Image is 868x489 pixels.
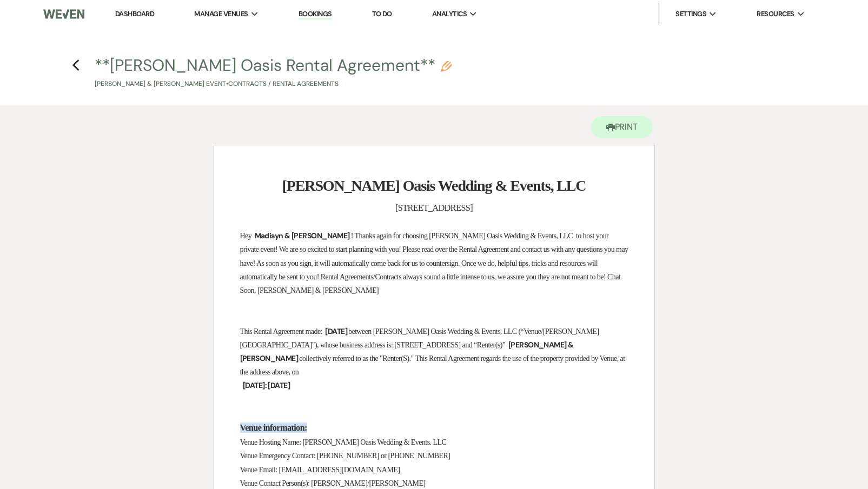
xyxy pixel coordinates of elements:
[95,79,452,89] p: [PERSON_NAME] & [PERSON_NAME] Event • Contracts / Rental Agreements
[240,452,450,460] span: Venue Emergency Contact: [PHONE_NUMBER] or [PHONE_NUMBER]
[591,116,653,138] button: Print
[757,9,794,19] span: Resources
[240,232,252,240] span: Hey
[299,9,332,19] a: Bookings
[432,9,467,19] span: Analytics
[95,57,452,89] button: **[PERSON_NAME] Oasis Rental Agreement**[PERSON_NAME] & [PERSON_NAME] Event•Contracts / Rental Ag...
[240,232,630,294] span: ! Thanks again for choosing [PERSON_NAME] Oasis Wedding & Events, LLC to host your private event!...
[395,203,473,213] span: [STREET_ADDRESS]
[254,230,351,242] span: Madisyn & [PERSON_NAME]
[240,339,574,365] span: [PERSON_NAME] & [PERSON_NAME]
[115,9,154,18] a: Dashboard
[282,177,586,194] strong: [PERSON_NAME] Oasis Wedding & Events, LLC
[675,9,706,19] span: Settings
[240,423,307,433] strong: Venue information:
[372,9,392,18] a: To Do
[240,327,322,336] span: This Rental Agreement made:
[194,9,248,19] span: Manage Venues
[240,479,426,487] span: Venue Contact Person(s): [PERSON_NAME]/[PERSON_NAME]
[240,327,599,349] span: between [PERSON_NAME] Oasis Wedding & Events, LLC (“Venue/[PERSON_NAME][GEOGRAPHIC_DATA]"), whose...
[240,466,400,474] span: Venue Email: [EMAIL_ADDRESS][DOMAIN_NAME]
[242,379,291,392] span: [DATE]: [DATE]
[240,354,627,376] span: collectively referred to as the "Renter(S)." This Rental Agreement regards the use of the propert...
[240,438,447,446] span: Venue Hosting Name: [PERSON_NAME] Oasis Wedding & Events. LLC
[43,3,84,25] img: Weven Logo
[324,325,348,338] span: [DATE]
